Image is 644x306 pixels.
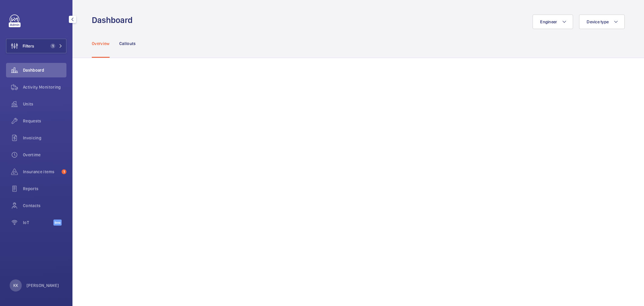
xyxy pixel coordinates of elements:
span: Dashboard [23,67,66,73]
p: [PERSON_NAME] [27,282,59,288]
h1: Dashboard [92,15,136,26]
button: Device type [579,15,625,29]
span: Units [23,101,66,107]
p: Callouts [119,41,136,47]
button: Filters1 [6,39,66,53]
span: Beta [53,220,62,226]
span: Requests [23,118,66,124]
span: Reports [23,186,66,192]
span: Contacts [23,203,66,209]
span: Device type [587,19,609,24]
span: Overtime [23,152,66,158]
p: KK [13,282,18,288]
button: Engineer [533,15,573,29]
span: Filters [23,43,34,49]
span: Engineer [540,19,557,24]
span: Activity Monitoring [23,84,66,90]
span: Insurance items [23,169,59,175]
p: Overview [92,41,110,47]
span: IoT [23,220,53,226]
span: Invoicing [23,135,66,141]
span: 1 [50,44,55,48]
span: 1 [62,169,66,174]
